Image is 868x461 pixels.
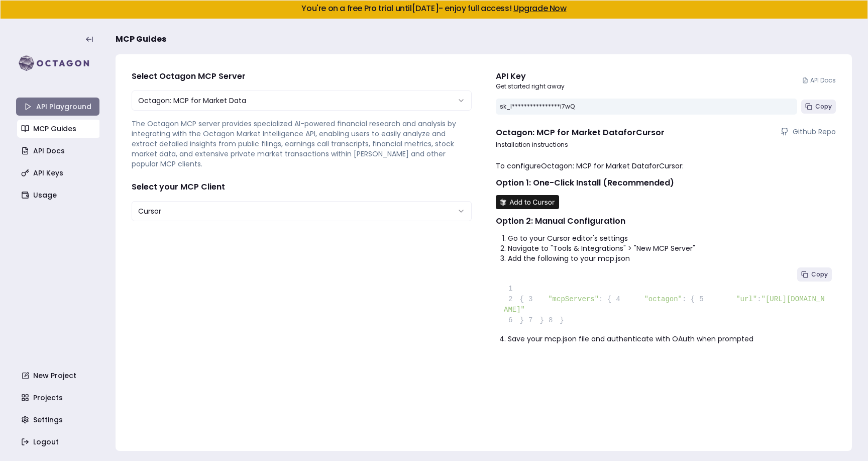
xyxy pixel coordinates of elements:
[504,316,524,324] span: }
[757,295,761,303] span: :
[496,161,836,171] p: To configure Octagon: MCP for Market Data for Cursor :
[508,233,836,243] li: Go to your Cursor editor's settings
[16,53,99,73] img: logo-rect-yK7x_WSZ.svg
[797,267,832,282] button: Copy
[508,334,836,344] li: Save your mcp.json file and authenticate with OAuth when prompted
[132,181,472,193] h4: Select your MCP Client
[695,294,711,305] span: 5
[793,127,836,137] span: Github Repo
[496,177,836,189] h2: Option 1: One-Click Install (Recommended)
[496,70,565,82] div: API Key
[17,389,100,407] a: Projects
[781,127,836,137] a: Github Repo
[17,120,100,138] a: MCP Guides
[524,294,540,305] span: 3
[644,295,682,303] span: "octagon"
[9,5,859,13] h5: You're on a free Pro trial until [DATE] - enjoy full access!
[496,195,559,209] img: Install MCP Server
[496,215,836,227] h2: Option 2: Manual Configuration
[513,3,567,14] a: Upgrade Now
[132,119,472,169] p: The Octagon MCP server provides specialized AI-powered financial research and analysis by integra...
[736,295,757,303] span: "url"
[504,295,524,303] span: {
[17,366,100,385] a: New Project
[17,186,100,204] a: Usage
[496,141,836,149] p: Installation instructions
[496,127,665,139] h4: Octagon: MCP for Market Data for Cursor
[599,295,611,303] span: : {
[504,315,520,326] span: 6
[524,315,540,326] span: 7
[802,76,836,84] a: API Docs
[17,411,100,429] a: Settings
[508,253,836,263] li: Add the following to your mcp.json
[116,33,166,45] span: MCP Guides
[548,295,599,303] span: "mcpServers"
[504,294,520,305] span: 2
[524,316,544,324] span: }
[611,294,627,305] span: 4
[16,98,99,116] a: API Playground
[815,103,832,111] span: Copy
[132,70,472,82] h4: Select Octagon MCP Server
[544,315,560,326] span: 8
[544,316,564,324] span: }
[496,82,565,90] p: Get started right away
[17,164,100,182] a: API Keys
[504,284,520,294] span: 1
[17,433,100,451] a: Logout
[508,243,836,253] li: Navigate to "Tools & Integrations" > "New MCP Server"
[17,142,100,160] a: API Docs
[682,295,695,303] span: : {
[801,100,836,114] button: Copy
[811,270,828,279] span: Copy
